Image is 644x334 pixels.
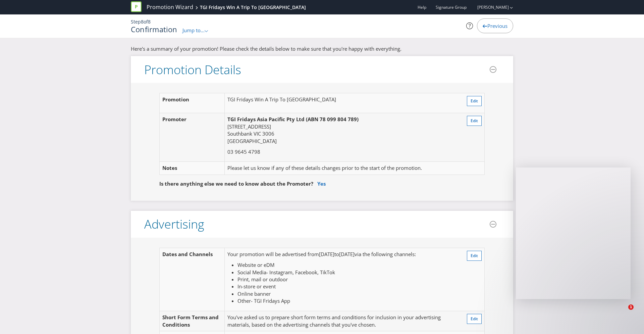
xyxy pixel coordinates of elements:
[471,118,478,124] span: Edit
[614,304,631,321] iframe: Intercom live chat
[355,251,416,257] span: via the following channels:
[144,218,204,231] h3: Advertising
[227,138,277,144] span: [GEOGRAPHIC_DATA]
[227,123,271,130] span: [STREET_ADDRESS]
[339,251,355,257] span: [DATE]
[227,251,319,257] span: Your promotion will be advertised from
[334,251,339,257] span: to
[148,18,151,25] span: 8
[467,251,482,261] button: Edit
[319,251,334,257] span: [DATE]
[471,98,478,104] span: Edit
[306,116,359,123] span: (ABN 78 099 804 789)
[227,130,252,137] span: Southbank
[160,311,225,331] td: Short Form Terms and Conditions
[227,148,454,155] p: 03 9645 4798
[471,4,509,10] a: [PERSON_NAME]
[487,22,507,29] span: Previous
[147,3,193,11] a: Promotion Wizard
[227,116,305,123] span: TGI Fridays Asia Pacific Pty Ltd
[237,261,274,268] span: Website or eDM
[162,116,186,123] span: Promoter
[182,27,205,34] span: Jump to...
[266,269,335,276] span: - Instagram, Facebook, TikTok
[224,162,456,175] td: Please let us know if any of these details changes prior to the start of the promotion.
[237,269,266,276] span: Social Media
[144,63,241,77] h3: Promotion Details
[436,4,467,10] span: Signature Group
[254,130,261,137] span: VIC
[160,248,225,311] td: Dates and Channels
[251,297,290,304] span: - TGI Fridays App
[467,116,482,126] button: Edit
[471,316,478,322] span: Edit
[200,4,306,11] div: TGI Fridays Win A Trip To [GEOGRAPHIC_DATA]
[418,4,426,10] a: Help
[471,253,478,258] span: Edit
[237,290,271,297] span: Online banner
[160,162,225,175] td: Notes
[262,130,274,137] span: 3006
[131,25,177,33] h1: Confirmation
[131,18,141,25] span: Step
[160,93,225,113] td: Promotion
[227,314,441,328] span: You've asked us to prepare short form terms and conditions for inclusion in your advertising mate...
[159,180,313,187] span: Is there anything else we need to know about the Promoter?
[237,297,251,304] span: Other
[628,304,634,310] span: 1
[237,283,276,290] span: In-store or event
[516,168,631,299] iframe: Intercom live chat message
[131,45,513,52] p: Here's a summary of your promotion! Please check the details below to make sure that you're happy...
[224,93,456,113] td: TGI Fridays Win A Trip To [GEOGRAPHIC_DATA]
[317,180,326,187] a: Yes
[144,18,148,25] span: of
[467,314,482,324] button: Edit
[141,18,144,25] span: 8
[237,276,288,283] span: Print, mail or outdoor
[467,96,482,106] button: Edit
